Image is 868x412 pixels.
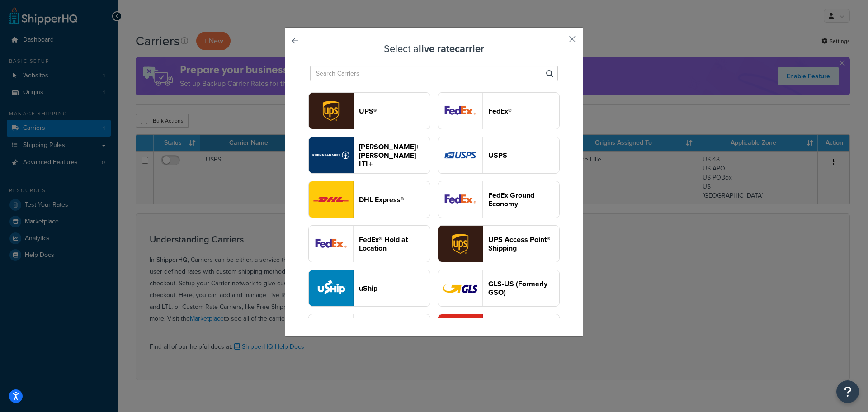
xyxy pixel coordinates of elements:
[438,181,482,218] img: smartPost logo
[438,270,482,306] img: gso logo
[308,314,430,351] button: abfFreight logo
[438,226,482,262] img: accessPoint logo
[309,93,353,129] img: ups logo
[359,142,430,168] header: [PERSON_NAME]+[PERSON_NAME] LTL+
[308,137,430,174] button: reTransFreight logo[PERSON_NAME]+[PERSON_NAME] LTL+
[309,314,353,350] img: abfFreight logo
[488,107,559,115] header: FedEx®
[438,314,560,351] button: fastwayv2 logo
[488,151,559,160] header: USPS
[438,181,560,218] button: smartPost logoFedEx Ground Economy
[309,181,353,218] img: dhl logo
[488,279,559,297] header: GLS-US (Formerly GSO)
[488,235,559,252] header: UPS Access Point® Shipping
[359,195,430,204] header: DHL Express®
[438,225,560,262] button: accessPoint logoUPS Access Point® Shipping
[438,137,482,173] img: usps logo
[308,270,430,307] button: uShip logouShip
[309,226,353,262] img: fedExLocation logo
[438,93,482,129] img: fedEx logo
[308,181,430,218] button: dhl logoDHL Express®
[438,270,560,307] button: gso logoGLS-US (Formerly GSO)
[419,41,484,56] strong: live rate carrier
[308,43,560,54] h3: Select a
[359,284,430,293] header: uShip
[359,107,430,115] header: UPS®
[309,137,353,173] img: reTransFreight logo
[438,92,560,129] button: fedEx logoFedEx®
[308,92,430,129] button: ups logoUPS®
[488,191,559,208] header: FedEx Ground Economy
[836,380,859,403] button: Open Resource Center
[438,137,560,174] button: usps logoUSPS
[308,225,430,262] button: fedExLocation logoFedEx® Hold at Location
[438,314,482,350] img: fastwayv2 logo
[359,235,430,252] header: FedEx® Hold at Location
[310,66,558,81] input: Search Carriers
[309,270,353,306] img: uShip logo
